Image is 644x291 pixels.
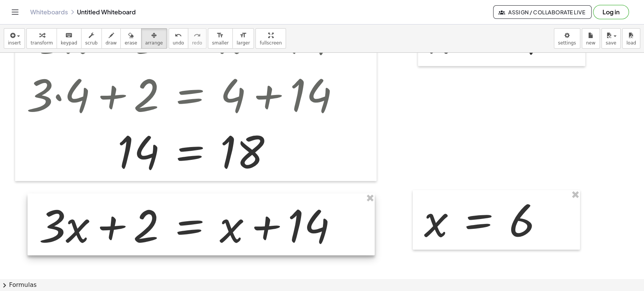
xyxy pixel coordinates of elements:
button: insert [4,28,25,49]
i: undo [175,31,182,40]
span: smaller [212,40,229,46]
button: format_sizesmaller [208,28,233,49]
span: insert [8,40,21,46]
button: format_sizelarger [232,28,254,49]
i: redo [194,31,201,40]
button: erase [120,28,141,49]
span: settings [558,40,576,46]
span: erase [124,40,137,46]
span: save [606,40,616,46]
button: draw [101,28,121,49]
span: undo [173,40,184,46]
button: Log in [593,5,629,19]
span: draw [106,40,117,46]
span: transform [31,40,53,46]
i: keyboard [65,31,72,40]
i: format_size [240,31,247,40]
button: scrub [81,28,102,49]
span: keypad [61,40,77,46]
span: redo [192,40,202,46]
span: fullscreen [260,40,281,46]
span: larger [237,40,250,46]
button: keyboardkeypad [57,28,81,49]
button: arrange [141,28,167,49]
button: new [582,28,600,49]
span: Assign / Collaborate Live [500,9,585,15]
button: redoredo [188,28,206,49]
i: format_size [217,31,224,40]
span: load [626,40,636,46]
button: load [622,28,640,49]
button: undoundo [169,28,188,49]
button: transform [26,28,57,49]
span: arrange [145,40,163,46]
button: settings [554,28,580,49]
a: Whiteboards [30,8,68,16]
span: new [586,40,595,46]
span: scrub [85,40,98,46]
button: Toggle navigation [9,6,21,18]
button: fullscreen [255,28,286,49]
button: Assign / Collaborate Live [493,5,592,19]
button: save [601,28,621,49]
